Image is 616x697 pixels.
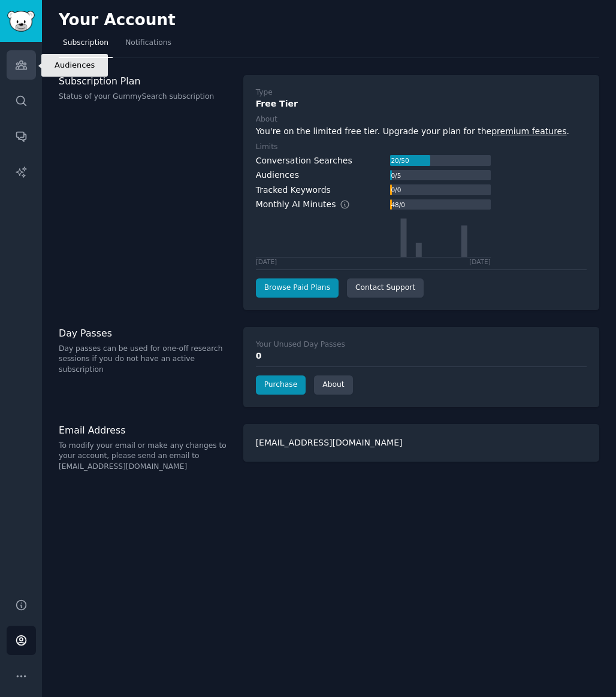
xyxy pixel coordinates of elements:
[256,350,587,362] div: 0
[7,11,35,32] img: GummySearch logo
[59,441,231,472] p: To modify your email or make any changes to your account, please send an email to [EMAIL_ADDRESS]...
[59,75,231,87] h3: Subscription Plan
[256,198,363,211] div: Monthly AI Minutes
[469,257,491,266] div: [DATE]
[59,344,231,375] p: Day passes can be used for one-off research sessions if you do not have an active subscription
[256,184,331,196] div: Tracked Keywords
[256,340,345,350] div: Your Unused Day Passes
[347,278,424,298] a: Contact Support
[256,375,306,395] a: Purchase
[59,11,176,30] h2: Your Account
[59,424,231,437] h3: Email Address
[256,87,273,98] div: Type
[243,424,599,462] div: [EMAIL_ADDRESS][DOMAIN_NAME]
[59,92,231,102] p: Status of your GummySearch subscription
[256,142,278,153] div: Limits
[390,184,402,195] div: 0 / 0
[256,278,339,298] a: Browse Paid Plans
[256,169,299,181] div: Audiences
[491,126,566,136] a: premium features
[125,38,171,49] span: Notifications
[256,98,587,110] div: Free Tier
[256,154,352,167] div: Conversation Searches
[314,375,352,395] a: About
[121,34,176,58] a: Notifications
[256,257,277,266] div: [DATE]
[59,34,113,58] a: Subscription
[63,38,108,49] span: Subscription
[59,327,231,340] h3: Day Passes
[390,155,410,166] div: 20 / 50
[390,199,406,210] div: 48 / 0
[390,170,402,181] div: 0 / 5
[256,125,587,138] div: You're on the limited free tier. Upgrade your plan for the .
[256,114,277,125] div: About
